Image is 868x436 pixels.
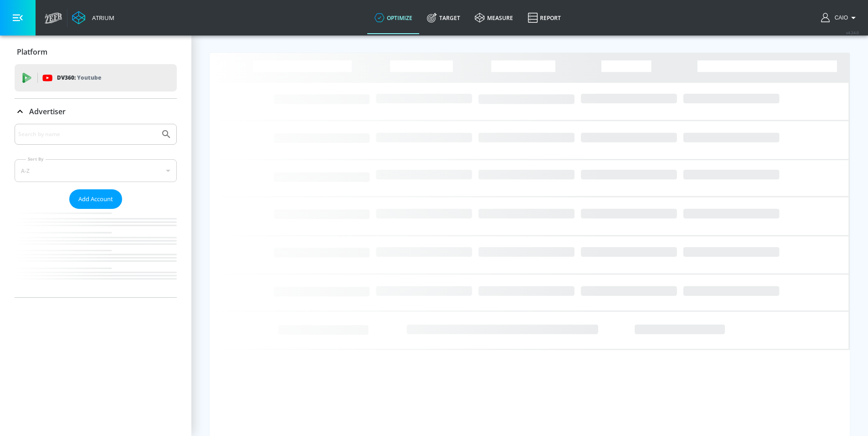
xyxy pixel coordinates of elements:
a: Atrium [72,11,114,25]
p: Youtube [77,73,101,82]
a: optimize [367,1,420,34]
span: login as: caio.bulgarelli@zefr.com [831,15,848,21]
button: Add Account [69,189,122,209]
a: measure [467,1,520,34]
div: Advertiser [15,99,177,124]
div: DV360: Youtube [15,64,177,91]
div: Atrium [88,14,114,22]
div: Platform [15,39,177,65]
label: Sort By [26,156,46,162]
div: Advertiser [15,124,177,297]
span: Add Account [78,194,113,204]
p: DV360: [57,73,101,83]
div: A-Z [15,159,177,182]
a: Report [520,1,568,34]
button: Caio [821,12,859,23]
p: Platform [17,47,47,57]
span: v 4.24.0 [846,30,859,35]
input: Search by name [18,128,156,140]
nav: list of Advertiser [15,209,177,297]
p: Advertiser [29,106,66,117]
a: Target [420,1,467,34]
